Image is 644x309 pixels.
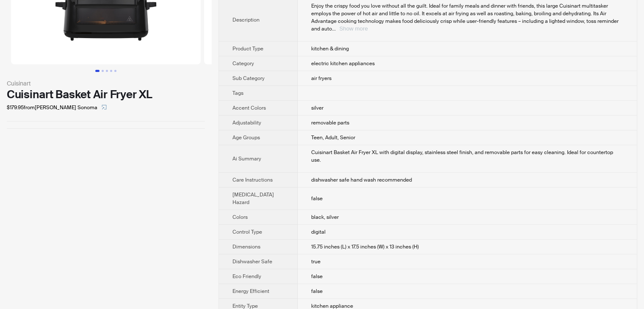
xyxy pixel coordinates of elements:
[311,195,323,202] span: false
[7,79,205,88] div: Cuisinart
[311,288,323,295] span: false
[332,25,336,32] span: ...
[110,70,112,72] button: Go to slide 4
[339,25,368,32] button: Expand
[232,273,261,280] span: Eco Friendly
[106,70,108,72] button: Go to slide 3
[311,60,375,67] span: electric kitchen appliances
[232,60,254,67] span: Category
[232,155,261,162] span: Ai Summary
[232,177,273,183] span: Care Instructions
[232,258,272,265] span: Dishwasher Safe
[311,149,623,164] div: Cuisinart Basket Air Fryer XL with digital display, stainless steel finish, and removable parts f...
[232,191,274,206] span: [MEDICAL_DATA] Hazard
[311,2,623,33] div: Enjoy the crispy food you love without all the guilt. Ideal for family meals and dinner with frie...
[311,75,332,82] span: air fryers
[232,134,260,141] span: Age Groups
[311,258,321,265] span: true
[7,88,205,101] div: Cuisinart Basket Air Fryer XL
[7,101,205,114] div: $179.95 from [PERSON_NAME] Sonoma
[311,134,355,141] span: Teen, Adult, Senior
[311,45,349,52] span: kitchen & dining
[232,75,265,82] span: Sub Category
[232,229,262,235] span: Control Type
[311,119,349,126] span: removable parts
[232,288,269,295] span: Energy Efficient
[232,214,248,221] span: Colors
[311,177,412,183] span: dishwasher safe hand wash recommended
[232,90,243,97] span: Tags
[232,243,260,250] span: Dimensions
[95,70,100,72] button: Go to slide 1
[232,105,266,111] span: Accent Colors
[114,70,116,72] button: Go to slide 5
[232,119,261,126] span: Adjustability
[232,17,260,23] span: Description
[311,273,323,280] span: false
[311,214,339,221] span: black, silver
[311,243,419,250] span: 15.75 inches (L) x 17.5 inches (W) x 13 inches (H)
[232,45,263,52] span: Product Type
[102,70,104,72] button: Go to slide 2
[311,229,326,235] span: digital
[311,105,323,111] span: silver
[102,105,107,110] span: select
[311,3,619,32] span: Enjoy the crispy food you love without all the guilt. Ideal for family meals and dinner with frie...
